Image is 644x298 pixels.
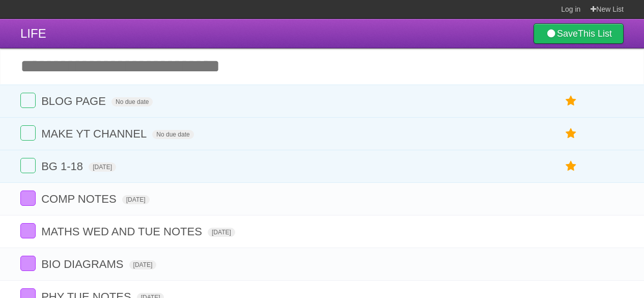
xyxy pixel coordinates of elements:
label: Star task [562,93,581,110]
label: Done [20,158,36,173]
span: COMP NOTES [41,193,119,205]
label: Done [20,223,36,238]
span: MATHS WED AND TUE NOTES [41,225,205,238]
span: BG 1-18 [41,160,86,173]
span: No due date [111,97,153,106]
label: Done [20,125,36,141]
span: MAKE YT CHANNEL [41,127,149,140]
label: Done [20,256,36,271]
label: Star task [562,158,581,175]
span: BIO DIAGRAMS [41,258,126,270]
span: [DATE] [129,260,157,269]
a: SaveThis List [534,23,624,44]
span: [DATE] [122,195,150,204]
span: [DATE] [89,162,116,172]
label: Star task [562,125,581,142]
span: [DATE] [208,228,235,237]
span: LIFE [20,26,46,40]
b: This List [578,29,612,39]
label: Done [20,191,36,206]
label: Done [20,93,36,108]
span: No due date [152,130,193,139]
span: BLOG PAGE [41,95,108,107]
